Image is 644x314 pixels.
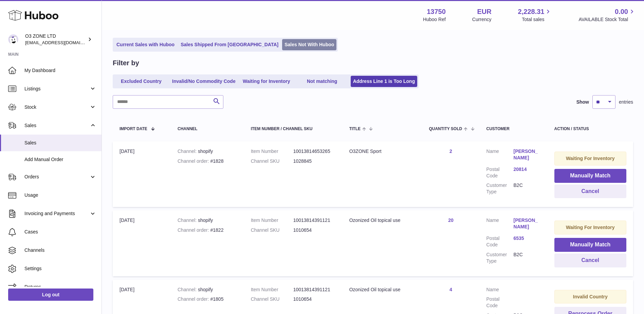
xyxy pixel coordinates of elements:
div: Currency [472,16,492,23]
div: shopify [178,217,237,224]
strong: Channel [178,217,198,223]
button: Manually Match [554,238,626,252]
span: Usage [24,192,96,198]
a: Excluded Country [114,76,168,87]
span: Sales [24,122,89,129]
button: Manually Match [554,169,626,183]
div: Ozonized Oil topical use [349,286,416,293]
span: Settings [24,265,96,272]
strong: EUR [477,7,491,16]
dt: Postal Code [486,296,514,309]
a: 20814 [514,166,541,173]
dd: 1028845 [293,158,336,164]
div: #1828 [178,158,237,164]
span: 2,228.31 [518,7,545,16]
div: Huboo Ref [423,16,446,23]
span: Invoicing and Payments [24,210,89,217]
span: Listings [24,86,89,92]
strong: Waiting For Inventory [566,225,614,230]
span: Import date [119,127,147,131]
strong: Channel [178,149,198,154]
span: entries [619,99,633,105]
a: Not matching [295,76,349,87]
a: Address Line 1 is Too Long [351,76,418,87]
dd: 1010654 [293,227,336,233]
a: Current Sales with Huboo [114,39,177,50]
span: Quantity Sold [429,127,462,131]
dd: 1010654 [293,296,336,302]
dd: B2C [514,182,541,195]
div: #1805 [178,296,237,302]
span: Sales [24,140,96,146]
dd: 10013814391121 [293,286,336,293]
dt: Name [486,217,514,232]
strong: Invalid Country [573,294,608,299]
div: Ozonized Oil topical use [349,217,416,224]
div: Channel [178,127,237,131]
span: Stock [24,104,89,110]
span: Orders [24,174,89,180]
span: Returns [24,284,96,290]
dt: Postal Code [486,166,514,179]
button: Cancel [554,185,626,198]
dt: Channel SKU [251,296,293,302]
a: Invalid/No Commodity Code [170,76,238,87]
strong: 13750 [427,7,446,16]
dd: B2C [514,251,541,264]
button: Cancel [554,254,626,267]
dt: Item Number [251,286,293,293]
h2: Filter by [113,58,139,68]
dt: Item Number [251,148,293,155]
strong: Channel order [178,296,210,302]
a: 2 [449,149,452,154]
a: 6535 [514,235,541,242]
span: AVAILABLE Stock Total [578,16,636,23]
a: Sales Shipped From [GEOGRAPHIC_DATA] [178,39,281,50]
span: Total sales [522,16,552,23]
a: 2,228.31 Total sales [518,7,552,23]
a: Waiting for Inventory [239,76,294,87]
a: Sales Not With Huboo [282,39,336,50]
dd: 10013814391121 [293,217,336,224]
a: Log out [8,289,93,301]
dt: Customer Type [486,182,514,195]
dt: Name [486,148,514,163]
div: O3 ZONE LTD [25,33,86,46]
span: 0.00 [615,7,628,16]
dt: Channel SKU [251,227,293,233]
div: shopify [178,286,237,293]
dd: 10013814653265 [293,148,336,155]
div: Customer [486,127,541,131]
dt: Channel SKU [251,158,293,164]
dt: Name [486,286,514,293]
a: 0.00 AVAILABLE Stock Total [578,7,636,23]
dt: Postal Code [486,235,514,248]
strong: Channel order [178,158,210,164]
span: [EMAIL_ADDRESS][DOMAIN_NAME] [25,40,100,45]
span: Channels [24,247,96,254]
td: [DATE] [113,141,171,207]
a: 20 [448,217,454,223]
span: My Dashboard [24,67,96,74]
dt: Item Number [251,217,293,224]
div: Item Number / Channel SKU [251,127,336,131]
span: Title [349,127,361,131]
a: [PERSON_NAME] [514,148,541,161]
label: Show [576,99,589,105]
strong: Channel order [178,227,210,233]
strong: Channel [178,287,198,292]
strong: Waiting For Inventory [566,156,614,161]
div: Action / Status [554,127,626,131]
div: O3ZONE Sport [349,148,416,155]
a: 4 [449,287,452,292]
img: hello@o3zoneltd.co.uk [8,34,18,45]
span: Cases [24,229,96,235]
div: shopify [178,148,237,155]
span: Add Manual Order [24,156,96,163]
td: [DATE] [113,210,171,276]
div: #1822 [178,227,237,233]
dt: Customer Type [486,251,514,264]
a: [PERSON_NAME] [514,217,541,230]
